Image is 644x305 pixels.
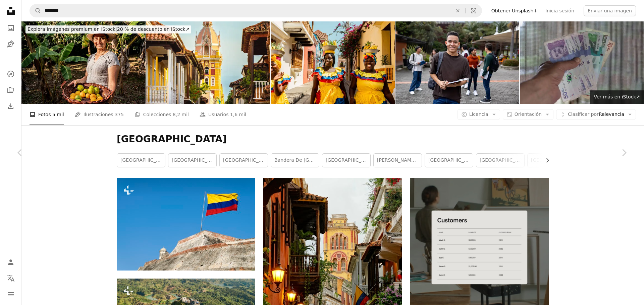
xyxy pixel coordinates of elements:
[374,154,422,167] a: [PERSON_NAME][GEOGRAPHIC_DATA]
[528,154,576,167] a: [GEOGRAPHIC_DATA]
[263,254,402,260] a: Casas de hormigón marrón bajo el cielo blanco durante el día
[4,83,17,97] a: Colecciones
[117,221,255,227] a: Una bandera colombiana ondea al viento sobre los muros desgastados de la fortaleza del Castillo S...
[450,4,465,17] button: Borrar
[75,104,124,125] a: Ilustraciones 375
[220,154,268,167] a: [GEOGRAPHIC_DATA]
[584,5,636,16] button: Enviar una imagen
[115,111,124,118] span: 375
[458,109,500,120] button: Licencia
[469,111,488,117] span: Licencia
[28,26,117,32] span: Explora imágenes premium en iStock |
[395,21,520,104] img: Retrato de un estudiante universitario feliz sonriendo al aire libre
[4,37,17,51] a: Ilustraciones
[4,67,17,81] a: Explorar
[466,4,482,17] button: Búsqueda visual
[200,104,246,125] a: Usuarios 1,6 mil
[117,133,549,145] h1: [GEOGRAPHIC_DATA]
[322,154,370,167] a: [GEOGRAPHIC_DATA]
[515,111,542,117] span: Orientación
[487,5,541,16] a: Obtener Unsplash+
[568,111,599,117] span: Clasificar por
[168,154,216,167] a: [GEOGRAPHIC_DATA]
[271,21,395,104] img: Palenqueras walking on the street in Cartagena, Colombia
[4,255,17,269] a: Iniciar sesión / Registrarse
[117,154,165,167] a: [GEOGRAPHIC_DATA]
[594,94,640,99] span: Ver más en iStock ↗
[173,111,189,118] span: 8,2 mil
[590,90,644,104] a: Ver más en iStock↗
[117,178,255,270] img: Una bandera colombiana ondea al viento sobre los muros desgastados de la fortaleza del Castillo S...
[556,109,636,120] button: Clasificar porRelevancia
[604,121,644,185] a: Siguiente
[476,154,524,167] a: [GEOGRAPHIC_DATA]
[30,4,41,17] button: Buscar en Unsplash
[4,288,17,301] button: Menú
[21,21,195,37] a: Explora imágenes premium en iStock|20 % de descuento en iStock↗
[30,4,482,17] form: Encuentra imágenes en todo el sitio
[541,154,549,167] button: desplazar lista a la derecha
[4,99,17,113] a: Historial de descargas
[146,21,270,104] img: View Of Buildings In City
[135,104,189,125] a: Colecciones 8,2 mil
[230,111,246,118] span: 1,6 mil
[541,5,578,16] a: Inicia sesión
[425,154,473,167] a: [GEOGRAPHIC_DATA]
[4,272,17,285] button: Idioma
[568,111,624,118] span: Relevancia
[271,154,319,167] a: Bandera de [GEOGRAPHIC_DATA]
[21,21,146,104] img: Portrait of a mature woman harvesting fruits on a orchard
[4,21,17,35] a: Fotos
[28,26,189,32] span: 20 % de descuento en iStock ↗
[503,109,553,120] button: Orientación
[520,21,644,104] img: Pesos colombianos en una mano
